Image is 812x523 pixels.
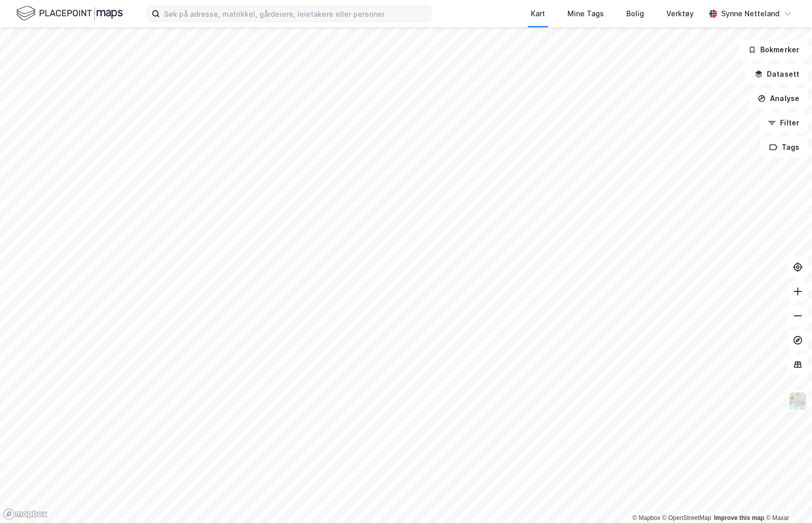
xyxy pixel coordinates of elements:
[759,113,808,133] button: Filter
[761,474,812,523] iframe: Chat Widget
[739,40,808,60] button: Bokmerker
[788,391,807,411] img: Z
[531,8,545,20] div: Kart
[714,514,764,521] a: Improve this map
[160,6,431,21] input: Søk på adresse, matrikkel, gårdeiere, leietakere eller personer
[632,514,660,521] a: Mapbox
[16,5,123,22] img: logo.f888ab2527a4732fd821a326f86c7f29.svg
[3,508,48,520] a: Mapbox homepage
[761,474,812,523] div: Kontrollprogram for chat
[666,8,694,20] div: Verktøy
[721,8,780,20] div: Synne Netteland
[662,514,712,521] a: OpenStreetMap
[626,8,644,20] div: Bolig
[746,64,808,84] button: Datasett
[567,8,604,20] div: Mine Tags
[761,137,808,157] button: Tags
[749,88,808,109] button: Analyse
